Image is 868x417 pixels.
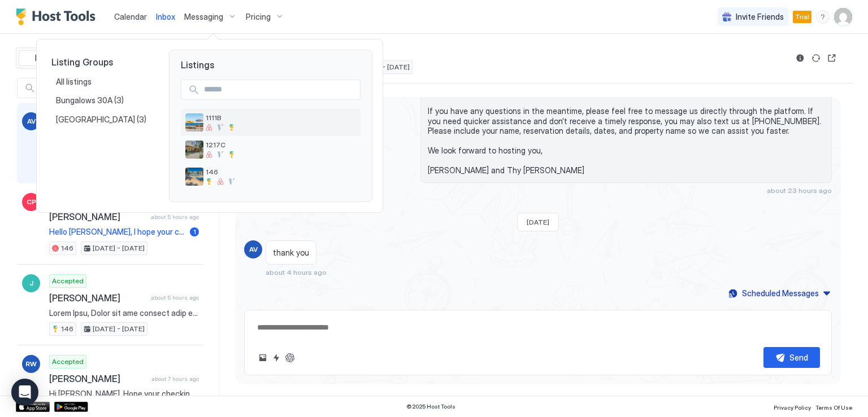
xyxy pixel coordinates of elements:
div: listing image [185,141,203,159]
span: Listings [170,50,372,71]
div: listing image [185,113,203,131]
span: 1217C [206,141,356,149]
div: listing image [185,168,203,186]
input: Input Field [199,80,360,99]
span: 146 [206,168,356,176]
span: 1111B [206,113,356,122]
div: Open Intercom Messenger [11,379,38,406]
span: Bungalows 30A [56,95,114,106]
span: All listings [56,77,93,87]
span: [GEOGRAPHIC_DATA] [56,115,137,125]
span: (3) [137,115,146,125]
span: Listing Groups [51,56,151,68]
span: (3) [114,95,124,106]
